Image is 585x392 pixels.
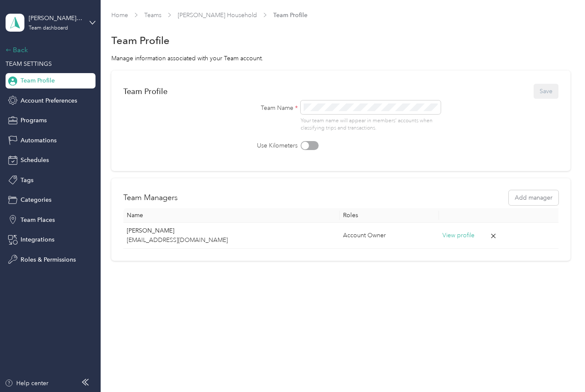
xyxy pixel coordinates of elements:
a: [PERSON_NAME] Household [178,12,257,19]
span: Automations [21,136,57,145]
div: Manage information associated with your Team account. [111,54,570,63]
span: Integrations [21,235,54,244]
p: Your team name will appear in members’ accounts when classifying trips and transactions. [301,117,441,132]
span: Categories [21,195,51,204]
button: Add manager [509,190,558,205]
span: Team Profile [273,11,307,20]
div: Team dashboard [29,26,68,31]
button: Help center [5,379,48,388]
div: Back [6,45,91,55]
iframe: Everlance-gr Chat Button Frame [537,344,585,392]
div: Team Profile [123,87,167,96]
h1: Team Profile [111,36,170,45]
a: Teams [144,12,161,19]
p: [PERSON_NAME] [127,226,336,236]
p: [EMAIL_ADDRESS][DOMAIN_NAME] [127,236,336,245]
span: Roles & Permissions [21,255,76,264]
div: [PERSON_NAME] Household [29,14,82,23]
span: Account Preferences [21,96,77,105]
button: View profile [442,231,475,240]
th: Roles [340,208,439,223]
span: Schedules [21,156,49,165]
label: Team Name [221,103,298,112]
div: Account Owner [343,231,436,240]
a: Home [111,12,128,19]
span: Tags [21,176,33,185]
h2: Team Managers [123,192,178,203]
span: TEAM SETTINGS [6,60,52,68]
span: Team Places [21,215,55,224]
span: Programs [21,116,47,125]
span: Team Profile [21,76,55,85]
th: Name [123,208,340,223]
label: Use Kilometers [221,141,298,150]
